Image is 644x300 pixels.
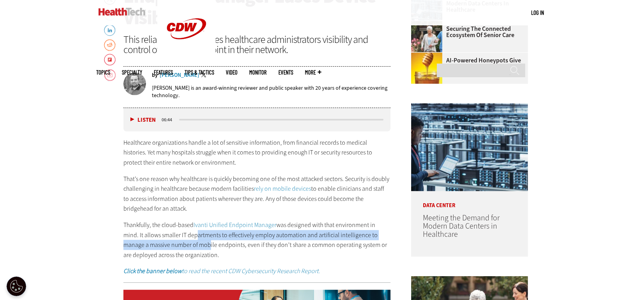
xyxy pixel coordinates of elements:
img: Home [99,8,146,16]
p: Data Center [411,191,528,208]
img: jar of honey with a honey dipper [411,53,442,84]
a: Events [278,69,293,75]
a: Log in [531,9,544,16]
p: That’s one reason why healthcare is quickly becoming one of the most attacked sectors. Security i... [123,174,391,214]
div: duration [160,116,178,123]
a: Meeting the Demand for Modern Data Centers in Healthcare [423,213,500,240]
span: More [305,69,321,75]
a: Features [154,69,173,75]
button: Open Preferences [7,277,26,296]
strong: Click the banner below [123,267,182,275]
div: media player [123,108,391,131]
a: Video [226,69,238,75]
a: CDW [157,51,216,60]
a: MonITor [249,69,267,75]
em: to read the recent CDW Cybersecurity Research Report. [123,267,320,275]
button: Listen [130,117,156,123]
a: Tips & Tactics [185,69,214,75]
p: [PERSON_NAME] is an award-winning reviewer and public speaker with 20 years of experience coverin... [152,84,391,99]
p: Healthcare organizations handle a lot of sensitive information, from financial records to medical... [123,138,391,168]
img: engineer with laptop overlooking data center [411,103,528,191]
a: Ivanti Unified Endpoint Manager [194,221,276,229]
span: Topics [96,69,110,75]
div: Cookie Settings [7,277,26,296]
span: Specialty [122,69,142,75]
a: rely on mobile devices [254,185,311,193]
div: User menu [531,9,544,17]
a: Click the banner belowto read the recent CDW Cybersecurity Research Report. [123,267,320,275]
p: Thankfully, the cloud-based was designed with that environment in mind. It allows smaller IT depa... [123,220,391,260]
